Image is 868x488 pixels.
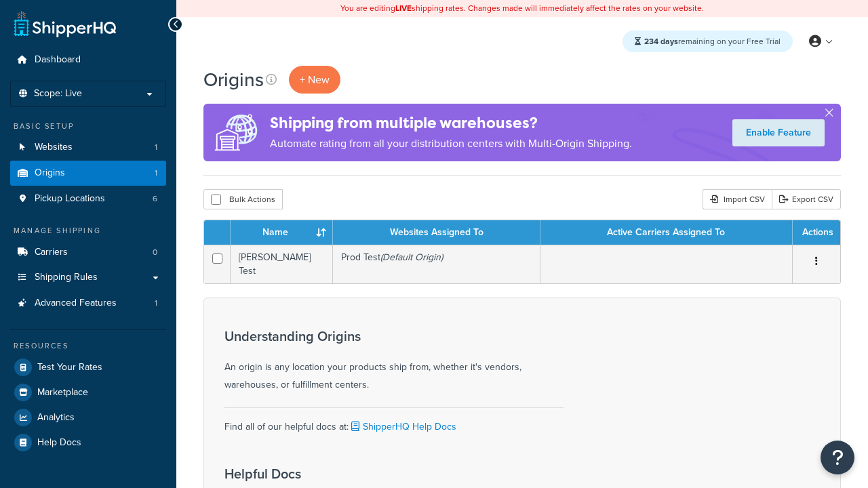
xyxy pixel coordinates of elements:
[10,405,166,430] a: Analytics
[35,167,65,179] span: Origins
[35,193,105,205] span: Pickup Locations
[395,2,412,14] b: LIVE
[224,329,564,344] h3: Understanding Origins
[10,161,166,186] a: Origins 1
[10,186,166,211] li: Pickup Locations
[10,47,166,73] a: Dashboard
[10,265,166,290] a: Shipping Rules
[349,420,456,434] a: ShipperHQ Help Docs
[10,135,166,160] li: Websites
[10,340,166,352] div: Resources
[155,167,157,179] span: 1
[333,245,540,283] td: Prod Test
[10,430,166,455] a: Help Docs
[270,134,632,153] p: Automate rating from all your distribution centers with Multi-Origin Shipping.
[10,291,166,316] li: Advanced Features
[10,355,166,380] a: Test Your Rates
[821,441,854,474] button: Open Resource Center
[35,247,68,258] span: Carriers
[772,189,841,209] a: Export CSV
[153,193,157,205] span: 6
[155,142,157,153] span: 1
[153,247,157,258] span: 0
[644,35,678,47] strong: 234 days
[10,291,166,316] a: Advanced Features 1
[203,104,270,161] img: ad-origins-multi-dfa493678c5a35abed25fd24b4b8a3fa3505936ce257c16c00bdefe2f3200be3.png
[14,10,116,37] a: ShipperHQ Home
[10,121,166,132] div: Basic Setup
[224,329,564,394] div: An origin is any location your products ship from, whether it's vendors, warehouses, or fulfillme...
[224,407,564,436] div: Find all of our helpful docs at:
[155,298,157,309] span: 1
[333,220,540,245] th: Websites Assigned To
[10,240,166,265] li: Carriers
[203,66,264,93] h1: Origins
[703,189,772,209] div: Import CSV
[10,186,166,211] a: Pickup Locations 6
[10,161,166,186] li: Origins
[35,142,73,153] span: Websites
[37,362,102,373] span: Test Your Rates
[231,245,333,283] td: [PERSON_NAME] Test
[35,54,81,66] span: Dashboard
[37,437,81,449] span: Help Docs
[540,220,793,245] th: Active Carriers Assigned To
[203,189,283,209] button: Bulk Actions
[623,30,793,52] div: remaining on your Free Trial
[37,412,75,424] span: Analytics
[10,135,166,160] a: Websites 1
[270,112,632,134] h4: Shipping from multiple warehouses?
[35,298,117,309] span: Advanced Features
[380,250,443,264] i: (Default Origin)
[10,225,166,237] div: Manage Shipping
[231,220,333,245] th: Name : activate to sort column ascending
[732,119,825,146] a: Enable Feature
[34,88,82,100] span: Scope: Live
[37,387,88,399] span: Marketplace
[10,240,166,265] a: Carriers 0
[300,72,330,87] span: + New
[289,66,340,94] a: + New
[10,380,166,405] a: Marketplace
[35,272,98,283] span: Shipping Rules
[224,466,493,481] h3: Helpful Docs
[793,220,840,245] th: Actions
